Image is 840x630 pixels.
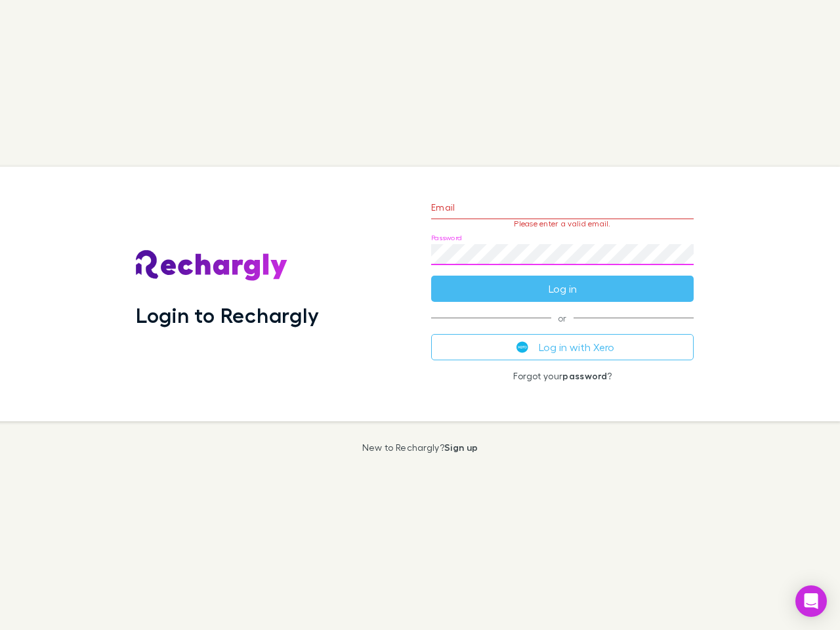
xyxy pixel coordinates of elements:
[431,318,694,318] span: or
[136,250,288,282] img: Rechargly's Logo
[431,334,694,360] button: Log in with Xero
[795,585,827,617] div: Open Intercom Messenger
[136,303,319,327] h1: Login to Rechargly
[431,233,462,243] label: Password
[562,370,607,381] a: password
[362,442,478,453] p: New to Rechargly?
[431,276,694,302] button: Log in
[431,371,694,381] p: Forgot your ?
[431,219,694,228] p: Please enter a valid email.
[444,442,478,453] a: Sign up
[516,341,528,353] img: Xero's logo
